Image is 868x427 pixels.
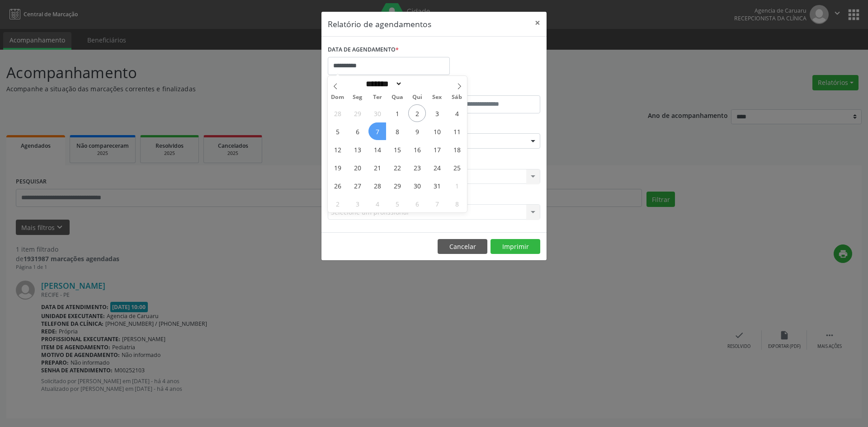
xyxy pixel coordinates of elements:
[368,104,386,122] span: Setembro 30, 2025
[388,159,406,176] span: Outubro 22, 2025
[387,94,407,100] span: Qua
[408,195,426,212] span: Novembro 6, 2025
[329,141,346,158] span: Outubro 12, 2025
[329,104,346,122] span: Setembro 28, 2025
[368,195,386,212] span: Novembro 4, 2025
[329,195,346,212] span: Novembro 2, 2025
[448,141,466,158] span: Outubro 18, 2025
[428,195,446,212] span: Novembro 7, 2025
[388,177,406,194] span: Outubro 29, 2025
[491,239,540,254] button: Imprimir
[328,94,348,100] span: Dom
[408,122,426,140] span: Outubro 9, 2025
[388,141,406,158] span: Outubro 15, 2025
[368,94,387,100] span: Ter
[388,104,406,122] span: Outubro 1, 2025
[408,141,426,158] span: Outubro 16, 2025
[363,79,402,89] select: Month
[448,195,466,212] span: Novembro 8, 2025
[447,94,467,100] span: Sáb
[448,177,466,194] span: Novembro 1, 2025
[349,159,366,176] span: Outubro 20, 2025
[368,159,386,176] span: Outubro 21, 2025
[448,159,466,176] span: Outubro 25, 2025
[368,141,386,158] span: Outubro 14, 2025
[329,177,346,194] span: Outubro 26, 2025
[328,43,399,57] label: DATA DE AGENDAMENTO
[329,159,346,176] span: Outubro 19, 2025
[349,195,366,212] span: Novembro 3, 2025
[388,122,406,140] span: Outubro 8, 2025
[349,122,366,140] span: Outubro 6, 2025
[368,122,386,140] span: Outubro 7, 2025
[427,94,447,100] span: Sex
[428,159,446,176] span: Outubro 24, 2025
[408,104,426,122] span: Outubro 2, 2025
[448,104,466,122] span: Outubro 4, 2025
[408,177,426,194] span: Outubro 30, 2025
[528,12,547,34] button: Close
[402,79,432,89] input: Year
[368,177,386,194] span: Outubro 28, 2025
[348,94,368,100] span: Seg
[448,122,466,140] span: Outubro 11, 2025
[349,104,366,122] span: Setembro 29, 2025
[388,195,406,212] span: Novembro 5, 2025
[329,122,346,140] span: Outubro 5, 2025
[428,141,446,158] span: Outubro 17, 2025
[428,104,446,122] span: Outubro 3, 2025
[436,81,540,95] label: ATÉ
[428,177,446,194] span: Outubro 31, 2025
[408,159,426,176] span: Outubro 23, 2025
[438,239,487,254] button: Cancelar
[328,18,431,30] h5: Relatório de agendamentos
[349,177,366,194] span: Outubro 27, 2025
[349,141,366,158] span: Outubro 13, 2025
[407,94,427,100] span: Qui
[428,122,446,140] span: Outubro 10, 2025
